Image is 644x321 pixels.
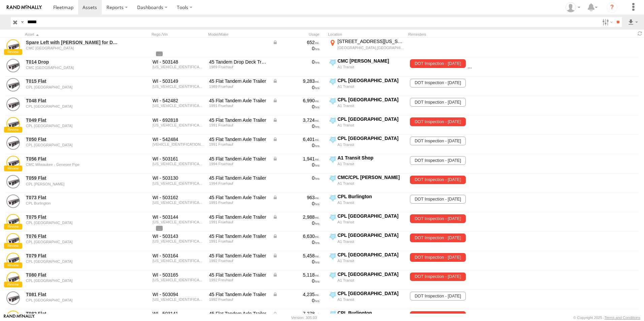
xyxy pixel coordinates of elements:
a: T015 Flat [26,78,118,84]
div: 0 [272,45,320,51]
div: 45 Flat Tandem Axle Trailer [209,311,268,317]
div: Reminders [408,32,516,37]
div: 0 [272,278,320,284]
div: 0 [272,201,320,207]
div: 1H2P04521MW003404 [153,123,204,127]
div: Data from Vehicle CANbus [272,98,320,104]
div: © Copyright 2025 - [573,316,640,320]
div: 45 Flat Tandem Axle Trailer [209,175,268,181]
label: Click to View Current Location [328,116,406,134]
div: 0 [272,162,320,168]
div: WI - 503141 [153,311,204,317]
a: View Asset Details [6,98,20,111]
div: WI - 503164 [153,253,204,259]
div: 45 Flat Tandem Axle Trailer [209,291,268,297]
div: 0 [272,220,320,226]
a: T059 Flat [26,175,118,181]
div: 1H2P04523NW026202 [153,278,204,282]
div: 1992 Fruehauf [209,259,268,263]
span: DOT Inspection - 06/01/2025 [410,59,465,68]
div: 45 Flat Tandem Axle Trailer [209,214,268,220]
span: DOT Inspection - 04/01/2025 [410,253,465,262]
div: [GEOGRAPHIC_DATA],[GEOGRAPHIC_DATA] [337,45,405,50]
label: Click to View Current Location [328,155,406,173]
a: View Asset Details [6,136,20,150]
div: Location [328,32,406,37]
span: View Asset Details to show all tags [156,226,163,230]
div: Data from Vehicle CANbus [272,194,320,201]
div: 1991 Fruehauf [209,123,268,127]
div: Version: 305.03 [291,316,317,320]
div: A1 Transit [337,142,405,147]
div: 1991 Fruehauf [209,104,268,108]
div: A1 Transit [337,84,405,89]
div: A1 Transit [337,297,405,302]
div: 45 Flat Tandem Axle Trailer [209,156,268,162]
a: Spare Left with [PERSON_NAME] for Drop Deck [26,39,118,45]
label: Click to View Current Location [328,232,406,250]
label: Click to View Current Location [328,38,406,57]
div: undefined [26,221,118,225]
div: 1H5P04526KM048303 [153,65,204,69]
div: undefined [26,85,118,89]
div: 0 [272,297,320,304]
div: WI - 503143 [153,233,204,239]
span: DOT Inspection - 06/01/2025 [410,273,465,281]
div: 1H2P04525NW026203 [153,297,204,301]
span: DOT Inspection - 04/01/2025 [410,311,465,320]
div: 1H2P04523MW003405 [153,104,204,108]
div: CPL [GEOGRAPHIC_DATA] [337,271,405,277]
div: Data from Vehicle CANbus [272,156,320,162]
span: DOT Inspection - 06/01/2025 [410,214,465,223]
span: Refresh [636,30,644,37]
div: undefined [26,240,118,244]
a: View Asset Details [6,194,20,208]
label: Search Filter Options [600,17,614,27]
a: T080 Flat [26,272,118,278]
div: undefined [26,259,118,263]
a: Visit our Website [4,314,35,321]
a: T082 Flat [26,311,118,317]
div: 1992 Freuhauf [209,278,268,282]
div: 45 Flat Tandem Axle Trailer [209,117,268,123]
div: CMC/CPL [PERSON_NAME] [337,174,405,180]
div: undefined [26,298,118,302]
div: Data from Vehicle CANbus [272,136,320,142]
span: DOT Inspection - 04/01/2025 [410,117,465,126]
div: CPL Burlington [337,193,405,200]
div: 0 [272,259,320,265]
i: ? [607,2,617,13]
span: DOT Inspection - 02/28/2026 [410,98,465,107]
div: undefined [26,66,118,70]
div: 1991 Fruehauf [209,220,268,224]
div: 0 [272,142,320,148]
div: 45 Flat Tandem Axle Trailer [209,136,268,142]
div: 1991 Fruehauf [209,201,268,205]
label: Export results as... [627,17,639,27]
div: CPL [GEOGRAPHIC_DATA] [337,252,405,258]
div: Rego./Vin [152,32,205,37]
a: T056 Flat [26,156,118,162]
div: Data from Vehicle CANbus [272,291,320,297]
div: Data from Vehicle CANbus [272,272,320,278]
div: WI - 503148 [153,59,204,65]
div: A1 Transit [337,220,405,224]
label: Click to View Current Location [328,174,406,192]
span: DOT Inspection - 11/30/2025 [410,156,465,165]
a: T073 Flat [26,194,118,201]
div: Data from Vehicle CANbus [272,117,320,123]
div: undefined [26,182,118,186]
label: Click to View Current Location [328,135,406,153]
img: rand-logo.svg [7,5,42,10]
div: undefined [26,143,118,147]
div: CPL [GEOGRAPHIC_DATA] [337,77,405,83]
div: WI - 503162 [153,194,204,201]
a: View Asset Details [6,272,20,285]
div: undefined [26,46,118,50]
div: 0 [272,59,320,65]
label: Click to View Current Location [328,193,406,212]
div: 1H2P04523MW053804 [153,220,204,224]
div: WI - 542482 [153,98,204,104]
div: CPL [GEOGRAPHIC_DATA] [337,135,405,141]
a: T081 Flat [26,291,118,297]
